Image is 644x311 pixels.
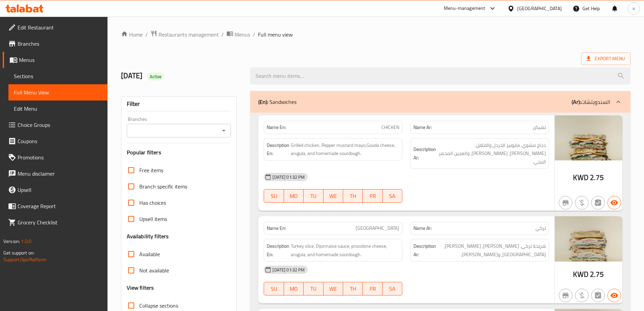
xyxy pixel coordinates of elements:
[250,91,630,113] div: (En): Sandwiches(Ar):السندويتشات
[250,67,630,85] input: search
[284,282,304,295] button: MO
[306,191,320,201] span: TU
[264,282,284,295] button: SU
[139,215,167,223] span: Upsell items
[559,196,572,209] button: Not branch specific item
[413,145,436,162] strong: Description Ar:
[381,124,399,131] span: CHICKEN
[3,198,108,214] a: Coverage Report
[437,242,546,259] span: شريحة تركي، ديجونيز صوص، جبن بروفولون، جرجير، وعجين مخمر بيتي.
[291,141,399,158] span: Grilled chicken, Pepper mustard mayo,Gouda cheese, arugula, and homemade sourdough.
[517,5,562,12] div: [GEOGRAPHIC_DATA]
[287,284,301,294] span: MO
[591,196,605,209] button: Not has choices
[304,189,323,203] button: TU
[306,284,320,294] span: TU
[8,68,108,84] a: Sections
[127,232,169,240] h3: Availability filters
[590,268,604,281] span: 2.75
[127,149,231,156] h3: Popular filters
[267,225,286,232] strong: Name En:
[607,196,621,209] button: Available
[573,171,588,184] span: KWD
[3,19,108,36] a: Edit Restaurant
[258,97,268,107] b: (En):
[346,191,360,201] span: TH
[270,267,307,273] span: [DATE] 01:32 PM
[14,88,102,96] span: Full Menu View
[19,56,102,64] span: Menus
[535,225,546,232] span: تركي
[18,170,102,178] span: Menu disclaimer
[581,52,630,65] span: Export Menu
[3,237,20,246] span: Version:
[18,186,102,194] span: Upsell
[346,284,360,294] span: TH
[385,284,400,294] span: SA
[14,72,102,80] span: Sections
[226,30,250,39] a: Menus
[150,30,219,39] a: Restaurants management
[559,289,572,302] button: Not branch specific item
[324,282,343,295] button: WE
[444,4,485,13] div: Menu-management
[575,289,589,302] button: Purchased item
[267,191,281,201] span: SU
[3,52,108,68] a: Menus
[413,124,432,131] strong: Name Ar:
[139,250,160,258] span: Available
[139,199,166,207] span: Has choices
[291,242,399,259] span: Turkey slice, Dijonnaise sauce, provolone cheese, arugula, and homemade sourdough.
[139,266,169,274] span: Not available
[18,40,102,48] span: Branches
[264,189,284,203] button: SU
[267,284,281,294] span: SU
[3,149,108,165] a: Promotions
[221,30,224,39] li: /
[533,124,546,131] span: تشيكن
[3,165,108,182] a: Menu disclaimer
[590,171,604,184] span: 2.75
[21,237,31,246] span: 1.0.0
[258,98,296,106] p: Sandwiches
[284,189,304,203] button: MO
[18,153,102,161] span: Promotions
[383,189,402,203] button: SA
[8,84,108,101] a: Full Menu View
[3,255,46,264] a: Support.OpsPlatform
[127,284,154,292] h3: View filters
[633,5,635,12] span: n
[18,202,102,210] span: Coverage Report
[324,189,343,203] button: WE
[575,196,589,209] button: Purchased item
[235,30,250,39] span: Menus
[3,117,108,133] a: Choice Groups
[8,101,108,117] a: Edit Menu
[139,182,187,191] span: Branch specific items
[587,54,625,63] span: Export Menu
[3,36,108,52] a: Branches
[343,189,363,203] button: TH
[356,225,399,232] span: [GEOGRAPHIC_DATA]
[365,284,380,294] span: FR
[3,214,108,230] a: Grocery Checklist
[304,282,323,295] button: TU
[18,137,102,145] span: Coupons
[121,71,242,81] h2: [DATE]
[363,282,382,295] button: FR
[139,302,178,310] span: Collapse sections
[267,141,289,158] strong: Description En:
[145,30,148,39] li: /
[267,242,289,259] strong: Description En:
[555,216,622,261] img: Turkey_sandwich638952644400143120.jpg
[413,225,432,232] strong: Name Ar:
[555,115,622,160] img: Chicken_sandwich638952644394883578.jpg
[363,189,382,203] button: FR
[365,191,380,201] span: FR
[383,282,402,295] button: SA
[267,124,286,131] strong: Name En:
[121,30,630,39] nav: breadcrumb
[573,268,588,281] span: KWD
[147,72,165,81] div: Active
[18,218,102,226] span: Grocery Checklist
